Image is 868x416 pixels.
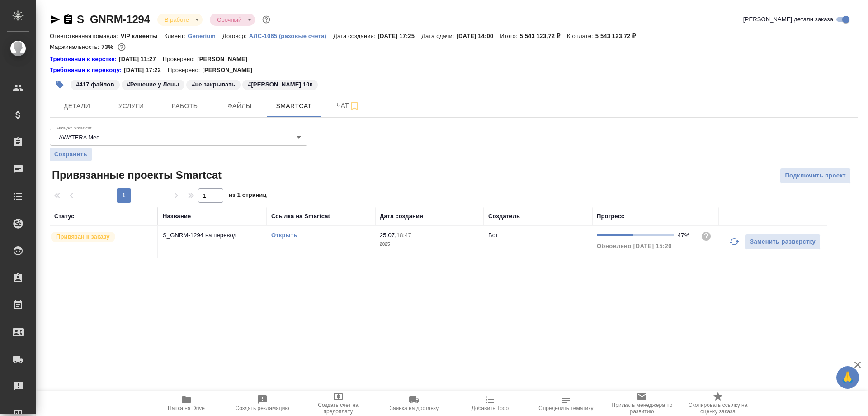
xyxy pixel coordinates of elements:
[272,100,316,112] span: Smartcat
[260,14,272,25] button: Доп статусы указывают на важность/срочность заказа
[248,80,312,89] p: #[PERSON_NAME] 10к
[333,33,377,39] p: Дата создания:
[421,33,456,39] p: Дата сдачи:
[50,129,307,146] div: AWATERA Med
[202,66,259,75] p: [PERSON_NAME]
[500,33,519,39] p: Итого:
[163,55,198,64] p: Проверено:
[840,368,855,387] span: 🙏
[121,80,186,88] span: Решение у Лены
[124,66,168,75] p: [DATE] 17:22
[121,33,164,39] p: VIP клиенты
[488,212,520,221] div: Создатель
[520,33,567,39] p: 5 543 123,72 ₽
[127,80,179,89] p: #Решение у Лены
[50,168,222,182] span: Привязанные проекты Smartcat
[567,33,595,39] p: К оплате:
[50,148,92,161] button: Сохранить
[188,33,222,39] p: Generium
[197,55,254,64] p: [PERSON_NAME]
[76,80,114,89] p: #417 файлов
[50,43,101,50] p: Маржинальность:
[222,33,249,39] p: Договор:
[836,366,859,389] button: 🙏
[214,16,244,24] button: Срочный
[50,66,124,75] a: Требования к переводу:
[163,231,262,240] p: S_GNRM-1294 на перевод
[380,232,396,239] p: 25.07,
[723,231,745,253] button: Обновить прогресс
[210,14,255,26] div: В работе
[249,33,333,39] p: АЛС-1065 (разовые счета)
[56,232,110,241] p: Привязан к заказу
[597,243,672,249] span: Обновлено [DATE] 15:20
[380,212,423,221] div: Дата создания
[326,100,370,111] span: Чат
[192,80,235,89] p: #не закрывать
[780,168,851,184] button: Подключить проект
[380,240,479,249] p: 2025
[77,13,150,25] a: S_GNRM-1294
[271,212,330,221] div: Ссылка на Smartcat
[597,212,624,221] div: Прогресс
[109,100,153,112] span: Услуги
[249,32,333,39] a: АЛС-1065 (разовые счета)
[457,33,500,39] p: [DATE] 14:00
[116,41,127,53] button: 961134.68 RUB; 157149.10 UAH;
[55,100,99,112] span: Детали
[70,80,121,88] span: 417 файлов
[488,232,498,239] p: Бот
[50,55,119,64] div: Нажми, чтобы открыть папку с инструкцией
[745,234,821,250] button: Заменить разверстку
[218,100,261,112] span: Файлы
[164,33,188,39] p: Клиент:
[785,171,846,181] span: Подключить проект
[50,66,124,75] div: Нажми, чтобы открыть папку с инструкцией
[164,100,207,112] span: Работы
[162,16,192,24] button: В работе
[349,100,360,111] svg: Подписаться
[271,232,297,239] a: Открыть
[50,14,61,25] button: Скопировать ссылку для ЯМессенджера
[168,66,203,75] p: Проверено:
[678,231,693,240] div: 47%
[119,55,163,64] p: [DATE] 11:27
[50,75,70,95] button: Добавить тэг
[54,150,87,159] span: Сохранить
[396,232,411,239] p: 18:47
[101,43,115,50] p: 73%
[229,190,267,203] span: из 1 страниц
[50,55,119,64] a: Требования к верстке:
[63,14,74,25] button: Скопировать ссылку
[378,33,422,39] p: [DATE] 17:25
[743,15,833,24] span: [PERSON_NAME] детали заказа
[188,32,222,39] a: Generium
[241,80,319,88] span: Черняевой 10к
[50,33,121,39] p: Ответственная команда:
[157,14,203,26] div: В работе
[54,212,75,221] div: Статус
[750,237,816,247] span: Заменить разверстку
[163,212,191,221] div: Название
[56,134,103,141] button: AWATERA Med
[595,33,642,39] p: 5 543 123,72 ₽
